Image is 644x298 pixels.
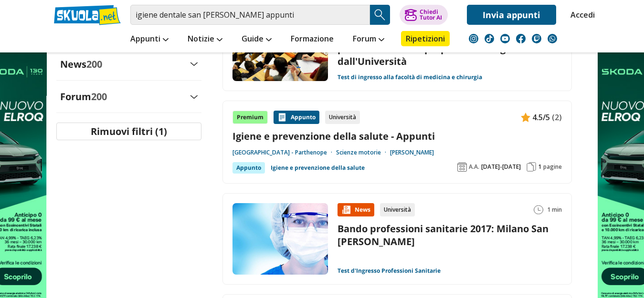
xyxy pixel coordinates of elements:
[485,34,494,43] img: tiktok
[56,123,201,140] button: Rimuovi filtri (1)
[325,111,360,124] div: Università
[521,113,530,122] img: Appunti contenuto
[370,5,390,25] button: Search Button
[338,73,482,81] a: Test di ingresso alla facoltà di medicina e chirurgia
[420,9,442,21] div: Chiedi Tutor AI
[481,163,521,171] span: [DATE]-[DATE]
[86,58,102,71] span: 200
[91,90,107,103] span: 200
[338,222,549,248] a: Bando professioni sanitarie 2017: Milano San [PERSON_NAME]
[128,31,171,48] a: Appunti
[534,205,543,215] img: Tempo lettura
[232,162,265,174] div: Appunto
[400,5,448,25] button: ChiediTutor AI
[552,111,562,123] span: (2)
[548,34,557,43] img: WhatsApp
[457,162,467,172] img: Anno accademico
[232,149,336,156] a: [GEOGRAPHIC_DATA] - Parthenope
[232,111,268,124] div: Premium
[401,31,450,46] a: Ripetizioni
[271,162,365,174] a: Igiene e prevenzione della salute
[60,90,107,103] label: Forum
[516,34,526,43] img: facebook
[190,62,198,66] img: Apri e chiudi sezione
[338,203,374,216] div: News
[185,31,225,48] a: Notizie
[547,203,562,216] span: 1 min
[570,5,591,25] a: Accedi
[350,31,387,48] a: Forum
[527,162,536,172] img: Pagine
[390,149,434,156] a: [PERSON_NAME]
[380,203,415,216] div: Università
[274,111,319,124] div: Appunto
[469,163,479,171] span: A.A.
[232,130,562,143] a: Igiene e prevenzione della salute - Appunti
[60,58,102,71] label: News
[277,113,287,122] img: Appunti contenuto
[469,34,478,43] img: instagram
[532,34,541,43] img: twitch
[467,5,556,25] a: Invia appunti
[532,111,550,123] span: 4.5/5
[341,205,351,215] img: News contenuto
[190,95,198,99] img: Apri e chiudi sezione
[538,163,541,171] span: 1
[232,203,328,275] img: Immagine news
[543,163,562,171] span: pagine
[336,149,390,156] a: Scienze motorie
[130,5,370,25] input: Cerca appunti, riassunti o versioni
[239,31,274,48] a: Guide
[373,8,387,22] img: Cerca appunti, riassunti o versioni
[500,34,510,43] img: youtube
[338,29,543,67] a: Test Medicina San [PERSON_NAME] 2022: in partenza i corsi di preparazione organizzati dall'Univer...
[288,31,336,48] a: Formazione
[338,267,441,275] a: Test d'Ingresso Professioni Sanitarie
